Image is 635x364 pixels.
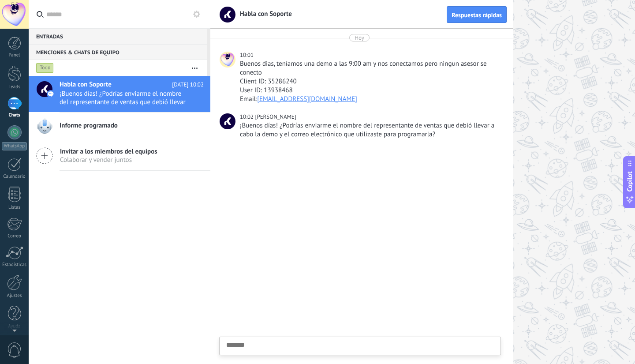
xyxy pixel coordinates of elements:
[240,51,255,60] div: 10:01
[257,95,357,103] a: [EMAIL_ADDRESS][DOMAIN_NAME]
[2,174,27,180] div: Calendario
[29,28,207,44] div: Entradas
[220,52,235,68] span: OCGABOGADOS
[29,113,210,141] a: Informe programado
[172,80,204,89] span: [DATE] 10:02
[2,113,27,118] div: Chats
[2,205,27,210] div: Listas
[60,80,112,89] span: Habla con Soporte
[452,12,502,18] span: Respuestas rápidas
[60,90,187,106] span: ¡Buenos días! ¿Podrías enviarme el nombre del representante de ventas que debió llevar a cabo la ...
[36,63,54,73] div: Todo
[2,142,27,150] div: WhatsApp
[240,60,499,77] div: Buenos dias, teníamos una demo a las 9:00 am y nos conectamos pero ningun asesor se conecto
[220,113,235,129] span: Aldana D.
[2,262,27,268] div: Estadísticas
[355,34,364,41] div: Hoy
[240,113,255,121] div: 10:02
[447,6,507,23] button: Respuestas rápidas
[240,95,499,104] div: Email:
[240,121,499,139] div: ¡Buenos días! ¿Podrías enviarme el nombre del representante de ventas que debió llevar a cabo la ...
[240,77,499,86] div: Client ID: 35286240
[240,86,499,95] div: User ID: 13938468
[2,233,27,239] div: Correo
[625,171,634,191] span: Copilot
[2,293,27,299] div: Ajustes
[235,10,292,18] span: Habla con Soporte
[255,113,296,120] span: Aldana D.
[29,44,207,60] div: Menciones & Chats de equipo
[60,156,157,164] span: Colaborar y vender juntos
[185,60,204,76] button: Más
[60,147,157,156] span: Invitar a los miembros del equipos
[2,53,27,58] div: Panel
[2,84,27,90] div: Leads
[60,121,118,130] span: Informe programado
[29,76,210,112] a: Habla con Soporte [DATE] 10:02 ¡Buenos días! ¿Podrías enviarme el nombre del representante de ven...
